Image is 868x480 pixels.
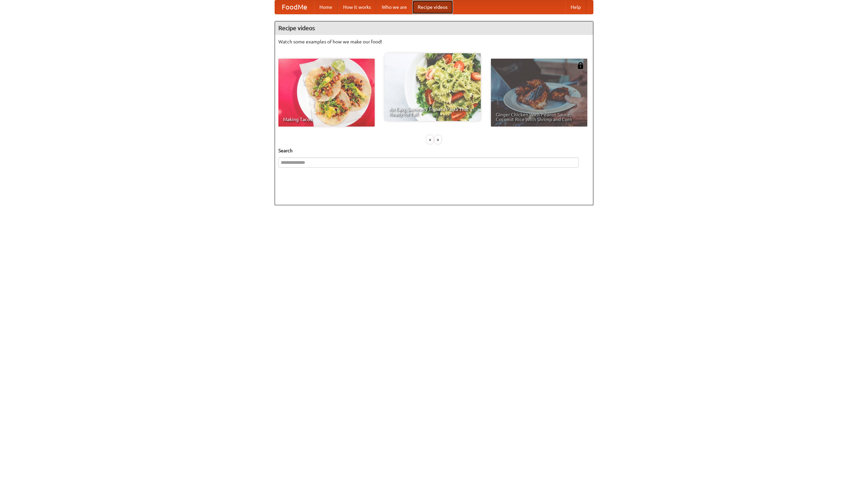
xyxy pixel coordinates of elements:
a: Help [565,0,586,14]
div: » [435,135,441,144]
span: Making Tacos [283,117,370,122]
a: Who we are [376,0,412,14]
a: An Easy, Summery Tomato Pasta That's Ready for Fall [384,53,481,121]
a: Home [314,0,338,14]
div: « [427,135,433,144]
a: FoodMe [275,0,314,14]
h4: Recipe videos [275,21,593,35]
span: An Easy, Summery Tomato Pasta That's Ready for Fall [389,107,476,116]
img: 483408.png [577,62,584,69]
a: Recipe videos [412,0,453,14]
a: Making Tacos [278,59,375,127]
h5: Search [278,147,590,154]
p: Watch some examples of how we make our food! [278,38,590,45]
a: How it works [338,0,376,14]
